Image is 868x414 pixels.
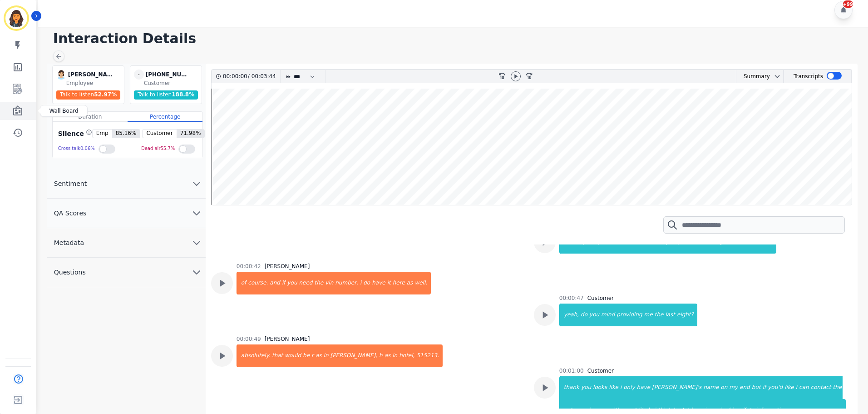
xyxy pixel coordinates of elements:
div: [PERSON_NAME] [68,70,113,80]
div: 00:00:42 [237,263,261,270]
div: the [314,272,325,294]
div: i [619,376,622,399]
div: end [739,376,751,399]
div: the [832,376,843,399]
span: 188.8 % [172,91,194,98]
div: 515213. [415,344,443,367]
div: course. [247,272,269,294]
div: h [378,344,384,367]
div: 00:00:00 [223,70,248,83]
div: but [751,376,762,399]
div: eight? [676,304,697,326]
span: - [134,70,144,80]
div: [PERSON_NAME] [265,335,310,343]
div: name [702,376,720,399]
div: number, [334,272,359,294]
div: absolutely. [237,344,271,367]
div: [PERSON_NAME], [330,344,379,367]
div: +99 [843,0,853,8]
svg: chevron down [191,208,202,219]
div: thank [560,376,580,399]
div: 00:01:00 [559,367,584,374]
div: of [237,272,247,294]
svg: chevron down [774,73,781,80]
div: 00:00:47 [559,294,584,302]
div: Dead air 55.7 % [141,142,175,155]
div: [PERSON_NAME] [265,263,310,270]
div: you [588,304,600,326]
div: mind [600,304,616,326]
span: QA Scores [47,209,94,218]
h1: Interaction Details [53,30,859,47]
div: here [392,272,406,294]
div: Employee [66,80,122,87]
div: 00:03:44 [250,70,275,83]
div: i [359,272,362,294]
div: my [728,376,739,399]
div: would [284,344,302,367]
div: Duration [53,112,128,122]
div: vin [324,272,334,294]
div: Silence [56,129,92,138]
div: only [622,376,636,399]
div: and [269,272,281,294]
div: well. [414,272,431,294]
div: you [580,376,592,399]
div: contact [810,376,832,399]
span: Customer [143,130,176,138]
div: Summary [736,70,770,83]
svg: chevron down [191,237,202,248]
img: Bordered avatar [5,7,27,29]
div: / [223,70,278,83]
div: as [315,344,323,367]
div: can [798,376,810,399]
svg: chevron down [191,178,202,189]
div: the [654,304,665,326]
div: do [362,272,371,294]
div: Customer [587,294,614,302]
div: hotel, [398,344,415,367]
div: if [281,272,286,294]
div: Talk to listen [134,90,198,100]
div: 00:00:49 [237,335,261,343]
div: i [795,376,798,399]
div: [PHONE_NUMBER] [146,70,191,80]
div: as [406,272,414,294]
span: 52.97 % [94,91,117,98]
span: Sentiment [47,179,94,188]
span: Questions [47,268,93,277]
div: like [608,376,619,399]
button: Metadata chevron down [47,228,206,258]
div: do [580,304,588,326]
span: Metadata [47,238,91,247]
div: Transcripts [794,70,823,83]
div: you'd [767,376,784,399]
span: 71.98 % [177,130,205,138]
div: be [302,344,311,367]
div: Percentage [128,112,202,122]
div: Customer [144,80,200,87]
div: last [664,304,676,326]
div: providing [616,304,643,326]
div: need [298,272,314,294]
div: [PERSON_NAME]'s [651,376,702,399]
div: me [643,304,654,326]
button: Sentiment chevron down [47,169,206,199]
span: 85.16 % [112,130,140,138]
span: Emp [93,130,112,138]
div: have [371,272,386,294]
div: Talk to listen [56,90,121,100]
div: that [271,344,284,367]
button: Questions chevron down [47,258,206,287]
div: as [384,344,392,367]
div: yeah, [560,304,580,326]
div: in [323,344,330,367]
div: you [286,272,298,294]
div: Cross talk 0.06 % [58,142,95,155]
div: it [386,272,392,294]
svg: chevron down [191,267,202,278]
div: if [762,376,767,399]
div: looks [592,376,608,399]
div: on [720,376,728,399]
div: in [391,344,398,367]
